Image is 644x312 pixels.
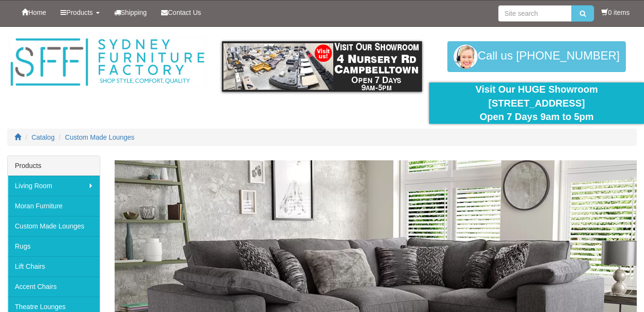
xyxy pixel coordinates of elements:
[436,83,637,124] div: Visit Our HUGE Showroom [STREET_ADDRESS] Open 7 Days 9am to 5pm
[32,133,55,141] a: Catalog
[8,256,100,276] a: Lift Chairs
[8,156,100,176] div: Products
[28,9,46,16] span: Home
[121,9,147,16] span: Shipping
[8,196,100,216] a: Moran Furniture
[66,9,93,16] span: Products
[7,36,208,88] img: Sydney Furniture Factory
[8,176,100,196] a: Living Room
[14,0,53,24] a: Home
[498,5,572,22] input: Site search
[53,0,106,24] a: Products
[222,41,422,92] img: showroom.gif
[107,0,154,24] a: Shipping
[65,133,135,141] a: Custom Made Lounges
[8,236,100,256] a: Rugs
[154,0,208,24] a: Contact Us
[8,216,100,236] a: Custom Made Lounges
[601,8,630,17] li: 0 items
[8,276,100,297] a: Accent Chairs
[168,9,201,16] span: Contact Us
